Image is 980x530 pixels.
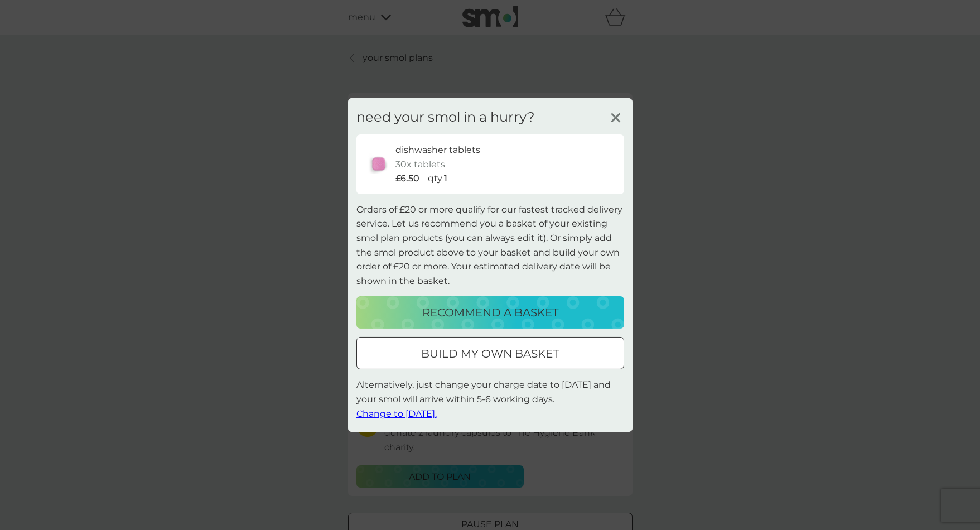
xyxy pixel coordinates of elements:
[395,157,445,172] p: 30x tablets
[356,203,624,288] p: Orders of £20 or more qualify for our fastest tracked delivery service. Let us recommend you a ba...
[356,378,624,421] p: Alternatively, just change your charge date to [DATE] and your smol will arrive within 5-6 workin...
[356,408,437,418] span: Change to [DATE].
[356,296,624,329] button: recommend a basket
[428,171,442,186] p: qty
[395,171,419,186] p: £6.50
[356,337,624,369] button: build my own basket
[356,109,535,126] h3: need your smol in a hurry?
[395,143,480,157] p: dishwasher tablets
[422,303,558,321] p: recommend a basket
[421,345,559,363] p: build my own basket
[356,406,437,421] button: Change to [DATE].
[444,171,447,186] p: 1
